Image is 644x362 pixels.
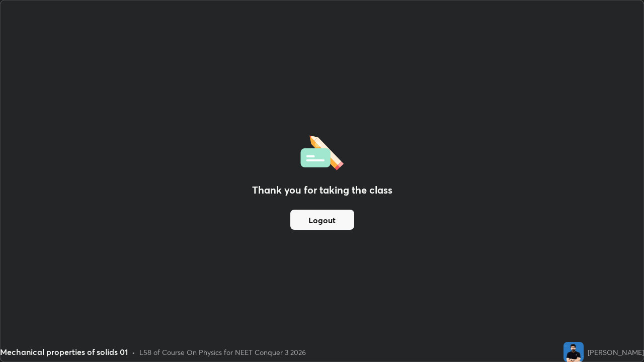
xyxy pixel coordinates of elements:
button: Logout [290,210,354,230]
img: offlineFeedback.1438e8b3.svg [300,132,344,170]
div: [PERSON_NAME] [588,347,644,357]
img: 83a18a2ccf0346ec988349b1c8dfe260.jpg [563,342,584,362]
div: L58 of Course On Physics for NEET Conquer 3 2026 [139,347,306,357]
h2: Thank you for taking the class [252,183,392,198]
div: • [132,347,135,357]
